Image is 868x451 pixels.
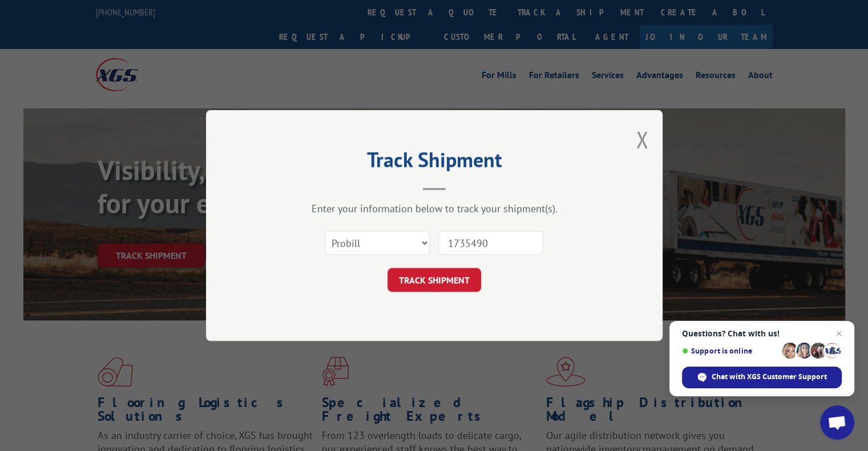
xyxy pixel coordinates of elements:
span: Support is online [682,347,778,355]
input: Number(s) [438,231,543,255]
h2: Track Shipment [263,152,605,173]
button: Close modal [636,124,648,155]
span: Chat with XGS Customer Support [712,372,827,382]
a: Open chat [820,405,854,440]
span: Chat with XGS Customer Support [682,367,842,388]
div: Enter your information below to track your shipment(s). [263,202,605,215]
span: Questions? Chat with us! [682,329,842,338]
button: TRACK SHIPMENT [387,268,481,292]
